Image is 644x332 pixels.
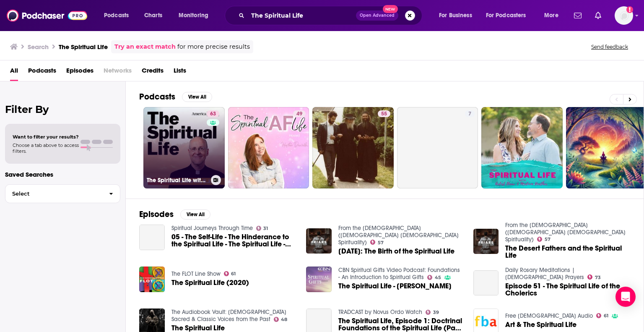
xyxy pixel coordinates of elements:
span: 73 [595,276,601,280]
a: Free Buddhist Audio [505,312,593,319]
button: open menu [98,9,140,22]
span: Networks [104,64,132,81]
a: 45 [427,275,441,280]
a: All [10,64,18,81]
a: The Audiobook Vault: Catholic Sacred & Classic Voices from the Past [171,308,286,323]
span: 7 [468,110,471,118]
span: Logged in as OneWorldLit [615,6,633,25]
span: Monitoring [179,10,208,21]
span: Select [5,191,102,196]
img: Podchaser - Follow, Share and Rate Podcasts [7,8,87,24]
a: CBN Spiritual Gifts Video Podcast: Foundations - An Introduction to Spiritual Gifts [338,267,460,281]
a: The Spiritual Life, Episode 1: Doctrinal Foundations of the Spiritual Life (Part 1) [338,317,463,332]
button: Select [5,184,120,203]
a: 63 [207,110,219,117]
span: Charts [144,10,162,21]
a: The Spiritual Life [171,324,225,332]
span: 55 [381,110,387,118]
a: 48 [274,317,288,322]
svg: Add a profile image [626,6,633,13]
span: For Business [439,10,472,21]
a: Show notifications dropdown [592,8,605,23]
a: Episode 51 - The Spiritual Life of the Cholerics [473,270,499,296]
span: 57 [378,241,384,245]
span: 05 - The Self-Life - The Hinderance to the Spiritual Life - The Spiritual Life - [PERSON_NAME] [171,233,296,248]
h3: Search [28,43,49,51]
a: Daily Rosary Meditations | Catholic Prayers [505,267,584,281]
span: Want to filter your results? [13,134,79,140]
div: Search podcasts, credits, & more... [233,6,430,25]
a: 7 [397,107,478,188]
a: From the Friars (Catholic Christian Spirituality) [505,222,626,243]
span: More [544,10,558,21]
h2: Filter By [5,103,120,115]
a: 61 [224,271,236,276]
a: 55 [378,110,390,117]
a: 49 [228,107,309,188]
span: [DATE]: The Birth of the Spiritual Life [338,248,454,255]
a: The Spiritual Life - Travis Thigpen [338,282,452,290]
a: The Spiritual Life (2020) [171,279,249,286]
a: Show notifications dropdown [571,8,585,23]
button: Show profile menu [615,6,633,25]
button: open menu [538,9,569,22]
h2: Podcasts [139,91,175,102]
a: Charts [139,9,167,22]
span: 39 [433,311,439,314]
span: 61 [231,272,236,276]
button: View All [180,209,210,220]
a: Podcasts [28,64,56,81]
a: The Spiritual Life - Travis Thigpen [306,267,332,292]
span: 48 [281,318,287,322]
span: New [383,5,398,13]
a: The FLOT Line Show [171,270,221,277]
a: PodcastsView All [139,91,212,102]
a: 7 [465,110,475,117]
img: The Spiritual Life (2020) [139,267,165,292]
a: 39 [426,310,439,315]
a: Credits [142,64,164,81]
h3: The Spiritual Life [59,43,108,51]
a: Try an exact match [114,42,176,52]
span: The Desert Fathers and the Spiritual Life [505,245,630,259]
span: 31 [263,227,268,230]
a: TRADCAST by Novus Ordo Watch [338,308,422,316]
span: for more precise results [177,42,250,52]
button: Send feedback [589,43,631,50]
p: Saved Searches [5,170,120,178]
button: Open AdvancedNew [356,10,398,21]
a: 31 [256,226,268,231]
span: 61 [604,314,608,318]
a: 63The Spiritual Life with Fr. [PERSON_NAME], [PERSON_NAME] [143,107,225,188]
a: Lists [174,64,186,81]
a: 57 [537,237,551,242]
img: Pentecost: The Birth of the Spiritual Life [306,228,332,254]
a: Spiritual Journeys Through Time [171,225,253,232]
a: Episodes [66,64,93,81]
a: 05 - The Self-Life - The Hinderance to the Spiritual Life - The Spiritual Life - Andrew Murray [171,233,296,248]
a: Art & The Spiritual Life [505,321,576,328]
img: User Profile [615,6,633,25]
button: View All [182,92,212,102]
a: 57 [370,240,384,245]
span: 57 [545,238,551,241]
a: Episode 51 - The Spiritual Life of the Cholerics [505,282,630,297]
h3: The Spiritual Life with Fr. [PERSON_NAME], [PERSON_NAME] [147,177,208,184]
span: For Podcasters [486,10,526,21]
span: Open Advanced [360,13,395,18]
button: open menu [433,9,483,22]
a: 61 [596,313,608,318]
span: Choose a tab above to access filters. [13,142,79,154]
